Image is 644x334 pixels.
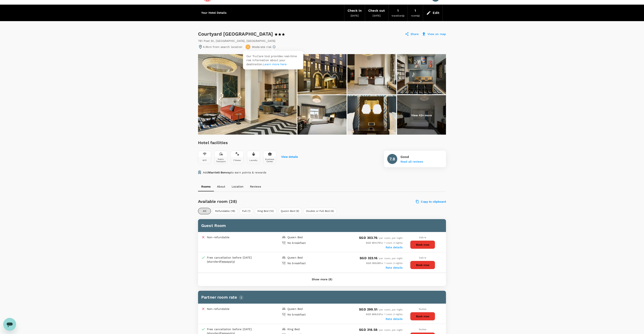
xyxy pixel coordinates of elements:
[386,317,402,321] label: Rate details
[359,308,402,311] span: / per room, per night
[419,308,427,310] span: Nuitee
[400,155,423,159] p: Good
[207,307,229,311] p: Non-refundable
[198,39,275,43] div: 761 Post St , [GEOGRAPHIC_DATA] , [GEOGRAPHIC_DATA]
[207,235,229,239] p: Non-refundable
[419,328,427,331] span: Nuitee
[232,185,244,189] p: Location
[411,32,419,36] p: Share
[419,256,426,259] span: Sabre
[389,156,395,162] h6: 7.8
[255,208,277,214] button: King Bed (12)
[287,256,303,260] div: Queen Bed
[386,246,402,249] label: Rate details
[415,8,416,13] div: 1
[264,158,275,163] div: Business Center
[203,170,266,174] p: Add to earn points & rewards
[427,32,446,36] p: View on map
[347,54,396,94] img: Front Desk at Courtyard San Francisco
[303,208,337,214] button: Double or Full Bed (6)
[359,328,377,332] span: SGD 318.58
[287,241,306,245] div: No breakfast
[201,222,443,229] h6: Guest Room
[282,327,286,331] img: king-bed-icon
[411,14,420,17] span: room(s)
[282,307,286,311] img: king-bed-icon
[360,257,402,260] span: / per room, per night
[347,95,396,135] img: Double Bed Room
[416,200,446,203] label: Copy to clipboard
[386,266,402,269] label: Rate details
[366,313,380,316] span: SGD 888.03
[400,160,423,163] button: Read all reviews
[208,171,231,174] span: Marriott Bonvoy
[201,11,226,15] h6: Your Hotel Details
[282,256,286,260] img: king-bed-icon
[282,235,286,239] img: king-bed-icon
[3,318,16,331] iframe: Button to launch messaging window
[198,198,342,205] h6: Available room (28)
[220,260,226,263] span: fees
[359,329,402,331] span: / per room, per night
[278,208,302,214] button: Queen Bed (9)
[252,45,271,49] p: Moderate risk
[297,95,346,135] img: Double Bed Room
[373,14,381,17] span: [DATE]
[247,45,249,49] span: 2
[411,113,432,117] p: View 43+ more
[198,139,298,146] h6: Hotel facilities
[249,159,257,161] div: Laundry
[359,307,377,311] span: SGD 299.51
[202,159,207,161] div: Wifi
[203,45,242,49] p: 4.9km from search location
[359,236,377,240] span: SGD 303.76
[287,307,303,311] div: Queen Bed
[397,8,399,13] div: 1
[397,54,446,94] img: Hotel Lobby
[287,327,300,331] div: King Bed
[297,54,346,94] img: Exterior of Courtyard San Francisco
[263,63,287,66] a: Learn more here
[366,241,380,244] span: SGD 900.75
[250,185,261,189] p: Reviews
[287,312,306,316] div: No breakfast
[360,256,377,260] span: SGD 323.16
[207,256,261,264] div: Free cancellation before [DATE] (standard apply)
[287,235,303,239] div: Queen Bed
[348,8,362,13] div: Check in
[397,95,446,135] img: Double Bed Room View
[201,294,443,300] h6: Partner room rate
[366,262,402,265] span: for 1 room 3 nights
[198,31,292,37] div: Courtyard [GEOGRAPHIC_DATA]
[215,158,226,163] div: Public Transport
[368,8,385,13] div: Check out
[306,275,338,284] button: Show more (8)
[213,208,238,214] button: Refundable (19)
[239,295,244,300] img: info-tooltip-icon
[410,261,435,269] button: Book now
[243,51,303,69] div: Our TruCare tool provides real-time risk information about your destination.
[239,208,253,214] button: Full (1)
[217,185,225,189] p: About
[419,236,426,239] span: Sabre
[198,54,297,135] img: Hotel Lobby
[366,313,402,316] span: for 1 room 3 nights
[281,155,298,159] button: View details
[201,185,211,189] p: Rooms
[433,10,439,16] div: Edit
[233,159,241,161] div: Fitness
[366,262,380,265] span: SGD 958.95
[359,237,402,239] span: / per room, per night
[198,208,211,214] button: All
[392,14,405,17] span: traveller(s)
[366,241,402,244] span: for 1 room 3 nights
[410,240,435,249] button: Book now
[351,14,359,17] span: [DATE]
[287,261,306,265] div: No breakfast
[410,312,435,321] button: Book now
